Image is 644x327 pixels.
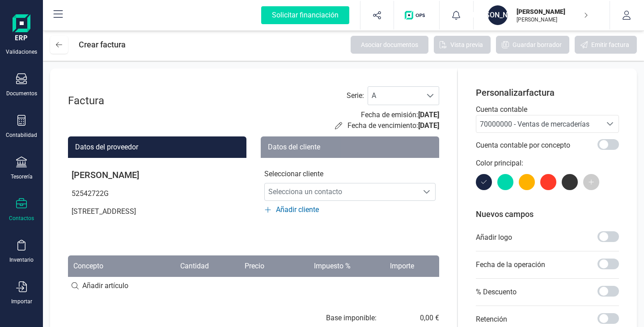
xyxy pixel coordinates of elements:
[418,110,439,119] span: [DATE]
[9,215,34,222] div: Contactos
[214,255,270,277] th: Precio
[6,48,37,55] div: Validaciones
[368,87,422,105] span: A
[326,313,377,323] div: Base imponible:
[276,204,319,215] span: Añadir cliente
[476,314,507,325] p: Retención
[13,14,30,43] img: Logo Finanedi
[261,136,439,158] div: Datos del cliente
[68,203,246,221] p: [STREET_ADDRESS]
[6,90,37,97] div: Documentos
[347,90,364,101] label: Serie :
[476,259,545,270] p: Fecha de la operación
[517,7,588,16] p: [PERSON_NAME]
[68,165,246,185] p: [PERSON_NAME]
[517,16,588,23] p: [PERSON_NAME]
[575,36,637,54] button: Emitir factura
[79,36,126,54] div: Crear factura
[484,1,599,30] button: [PERSON_NAME][PERSON_NAME][PERSON_NAME]
[261,6,349,24] div: Solicitar financiación
[351,36,428,54] button: Asociar documentos
[264,169,436,179] p: Seleccionar cliente
[476,104,619,115] p: Cuenta contable
[419,313,439,323] div: 0,00 €
[361,110,439,120] p: Fecha de emisión:
[418,121,439,130] span: [DATE]
[250,1,360,30] button: Solicitar financiación
[11,173,33,180] div: Tesorería
[6,132,37,139] div: Contabilidad
[265,183,418,201] span: Selecciona un contacto
[68,255,142,277] th: Concepto
[496,36,569,54] button: Guardar borrador
[476,86,619,99] p: Personalizar factura
[434,36,491,54] button: Vista previa
[418,188,435,195] div: Selecciona un contacto
[68,185,246,203] p: 52542722G
[270,255,356,277] th: Impuesto %
[142,255,214,277] th: Cantidad
[356,255,419,277] th: Importe
[476,232,512,243] p: Añadir logo
[399,1,434,30] button: Logo de OPS
[602,115,619,132] div: Seleccione una cuenta
[480,120,589,128] span: 70000000 - Ventas de mercaderías
[9,256,34,263] div: Inventario
[476,208,619,221] p: Nuevos campos
[488,5,508,25] div: [PERSON_NAME]
[68,93,140,108] div: Factura
[476,140,570,151] p: Cuenta contable por concepto
[68,136,246,158] div: Datos del proveedor
[405,11,428,20] img: Logo de OPS
[476,287,517,297] p: % Descuento
[347,120,439,131] p: Fecha de vencimiento:
[11,298,32,305] div: Importar
[476,158,619,169] p: Color principal:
